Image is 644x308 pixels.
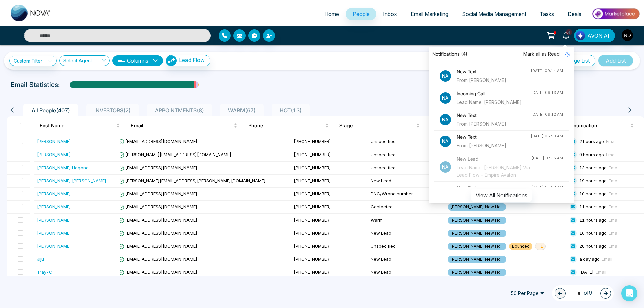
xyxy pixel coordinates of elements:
[353,11,370,17] span: People
[376,8,404,20] a: Inbox
[471,192,532,198] a: View All Notifications
[125,116,243,135] th: Email
[448,269,506,276] span: [PERSON_NAME] New Ho...
[368,266,445,279] td: New Lead
[523,50,560,58] span: Mark all as Read
[455,8,533,20] a: Social Media Management
[440,161,451,173] p: Na
[37,230,71,236] div: [PERSON_NAME]
[368,240,445,253] td: Unspecified
[37,269,52,275] div: Tray-C
[448,256,506,263] span: [PERSON_NAME] New Ho...
[119,191,197,196] span: [EMAIL_ADDRESS][DOMAIN_NAME]
[440,114,451,125] p: Na
[576,31,585,40] img: Lead Flow
[339,122,415,130] span: Stage
[368,175,445,188] td: New Lead
[9,56,57,66] a: Custom Filter
[119,204,197,209] span: [EMAIL_ADDRESS][DOMAIN_NAME]
[457,142,531,149] div: From [PERSON_NAME]
[37,151,71,158] div: [PERSON_NAME]
[457,90,531,97] h4: Incoming Call
[602,256,612,262] span: Email
[462,11,526,17] span: Social Media Management
[554,55,595,66] button: Manage List
[119,178,266,183] span: [PERSON_NAME][EMAIL_ADDRESS][PERSON_NAME][DOMAIN_NAME]
[591,6,640,21] img: Market-place.gif
[368,201,445,214] td: Contacted
[544,116,644,135] th: Last Communication
[119,269,197,275] span: [EMAIL_ADDRESS][DOMAIN_NAME]
[119,230,197,236] span: [EMAIL_ADDRESS][DOMAIN_NAME]
[561,8,588,20] a: Deals
[579,230,607,236] span: 16 hours ago
[294,269,331,275] span: [PHONE_NUMBER]
[531,112,563,117] div: [DATE] 09:12 AM
[609,165,620,170] span: Email
[457,184,531,192] h4: New Text
[119,217,197,223] span: [EMAIL_ADDRESS][DOMAIN_NAME]
[318,8,346,20] a: Home
[609,191,620,196] span: Email
[579,243,607,249] span: 20 hours ago
[166,55,210,66] button: Lead Flow
[37,177,106,184] div: [PERSON_NAME] [PERSON_NAME]
[119,165,197,170] span: [EMAIL_ADDRESS][DOMAIN_NAME]
[506,288,549,299] span: 50 Per Page
[509,243,532,250] span: Bounced
[404,8,455,20] a: Email Marketing
[579,217,607,223] span: 11 hours ago
[368,253,445,266] td: New Lead
[440,92,451,104] p: Na
[579,165,607,170] span: 13 hours ago
[37,256,44,262] div: Jiju
[225,107,258,114] span: WARM ( 67 )
[448,243,506,250] span: [PERSON_NAME] New Ho...
[119,243,197,249] span: [EMAIL_ADDRESS][DOMAIN_NAME]
[535,243,546,250] span: + 1
[294,230,331,236] span: [PHONE_NUMBER]
[294,152,331,157] span: [PHONE_NUMBER]
[609,217,620,223] span: Email
[574,289,592,298] span: of 9
[37,203,71,210] div: [PERSON_NAME]
[37,138,71,145] div: [PERSON_NAME]
[533,8,561,20] a: Tasks
[294,256,331,262] span: [PHONE_NUMBER]
[448,230,506,237] span: [PERSON_NAME] New Ho...
[37,190,71,197] div: [PERSON_NAME]
[163,55,210,66] a: Lead FlowLead Flow
[294,165,331,170] span: [PHONE_NUMBER]
[383,11,397,17] span: Inbox
[579,152,604,157] span: 9 hours ago
[429,47,574,61] div: Notifications (4)
[368,162,445,175] td: Unspecified
[531,184,563,190] div: [DATE] 01:02 AM
[568,11,581,17] span: Deals
[471,189,532,202] button: View All Notifications
[457,133,531,141] h4: New Text
[579,191,607,196] span: 10 hours ago
[131,122,232,130] span: Email
[368,148,445,162] td: Unspecified
[457,77,531,84] div: From [PERSON_NAME]
[294,178,331,183] span: [PHONE_NUMBER]
[29,107,73,114] span: All People ( 407 )
[440,136,451,147] p: Na
[609,230,620,236] span: Email
[457,99,531,106] div: Lead Name: [PERSON_NAME]
[152,107,207,114] span: APPOINTMENTS ( 8 )
[277,107,304,114] span: HOT ( 13 )
[531,133,563,139] div: [DATE] 08:50 AM
[579,204,607,209] span: 11 hours ago
[37,164,89,171] div: [PERSON_NAME] Hagong
[457,112,531,119] h4: New Text
[531,90,563,96] div: [DATE] 09:13 AM
[609,243,620,249] span: Email
[294,204,331,209] span: [PHONE_NUMBER]
[11,80,60,90] p: Email Statistics:
[609,178,620,183] span: Email
[587,32,609,40] span: AVON AI
[457,155,531,163] h4: New Lead
[92,107,133,114] span: INVESTORS ( 2 )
